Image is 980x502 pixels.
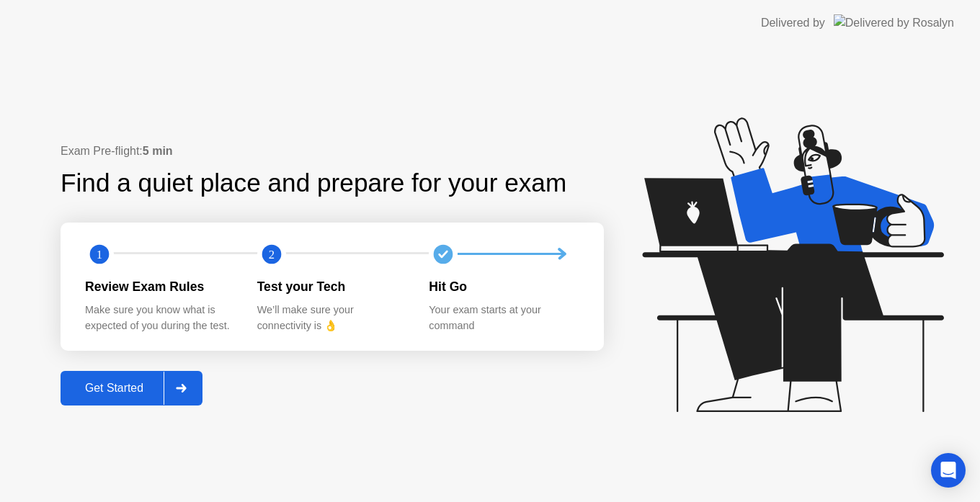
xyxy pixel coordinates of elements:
[257,277,406,296] div: Test your Tech
[761,14,825,32] div: Delivered by
[931,453,966,488] div: Open Intercom Messenger
[269,247,275,261] text: 2
[429,302,578,333] div: Your exam starts at your command
[257,302,406,333] div: We’ll make sure your connectivity is 👌
[97,247,102,261] text: 1
[143,145,173,157] b: 5 min
[85,302,234,333] div: Make sure you know what is expected of you during the test.
[61,371,202,405] button: Get Started
[834,14,954,31] img: Delivered by Rosalyn
[61,143,604,160] div: Exam Pre-flight:
[429,277,578,296] div: Hit Go
[85,277,234,296] div: Review Exam Rules
[61,164,569,202] div: Find a quiet place and prepare for your exam
[65,382,164,395] div: Get Started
